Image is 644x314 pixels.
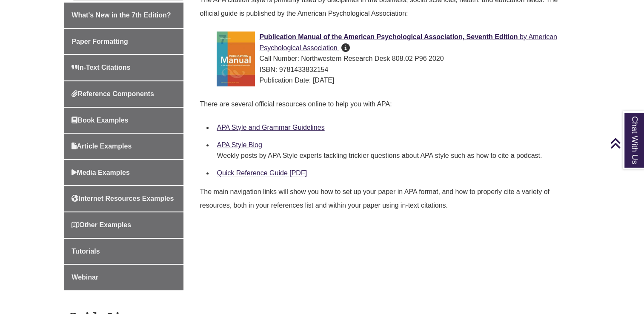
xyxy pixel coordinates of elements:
span: Media Examples [72,169,130,176]
p: The main navigation links will show you how to set up your paper in APA format, and how to proper... [200,182,576,216]
div: Weekly posts by APA Style experts tackling trickier questions about APA style such as how to cite... [217,151,572,161]
span: by [520,33,527,40]
a: Back to Top [610,137,642,149]
a: Reference Components [64,81,183,107]
span: What's New in the 7th Edition? [72,11,171,19]
span: Paper Formatting [72,38,128,45]
p: There are several official resources online to help you with APA: [200,94,576,114]
div: Call Number: Northwestern Research Desk 808.02 P96 2020 [217,53,572,64]
div: ISBN: 9781433832154 [217,64,572,75]
span: Article Examples [72,143,132,150]
a: What's New in the 7th Edition? [64,3,183,28]
div: Publication Date: [DATE] [217,75,572,86]
span: Webinar [72,274,98,281]
span: In-Text Citations [72,64,130,71]
a: Article Examples [64,134,183,159]
span: Tutorials [72,248,100,255]
span: Internet Resources Examples [72,195,174,202]
a: Other Examples [64,212,183,238]
a: Quick Reference Guide [PDF] [217,169,307,177]
span: Other Examples [72,221,131,228]
a: Tutorials [64,239,183,264]
a: APA Style Blog [217,141,262,148]
a: APA Style and Grammar Guidelines [217,124,324,131]
span: American Psychological Association [259,33,557,51]
a: Book Examples [64,108,183,133]
a: In-Text Citations [64,55,183,80]
span: Publication Manual of the American Psychological Association, Seventh Edition [259,33,518,40]
span: Reference Components [72,90,154,97]
a: Internet Resources Examples [64,186,183,211]
span: Book Examples [72,117,128,124]
a: Media Examples [64,160,183,186]
a: Publication Manual of the American Psychological Association, Seventh Edition by American Psychol... [259,33,557,51]
a: Paper Formatting [64,29,183,54]
a: Webinar [64,265,183,290]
